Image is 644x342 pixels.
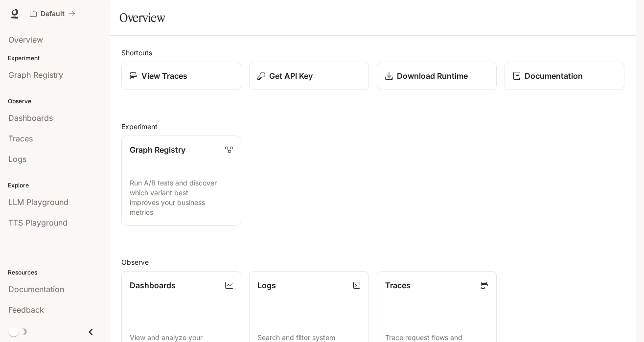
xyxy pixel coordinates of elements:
[249,62,369,90] button: Get API Key
[130,178,233,217] p: Run A/B tests and discover which variant best improves your business metrics
[121,47,624,58] h2: Shortcuts
[257,279,276,291] p: Logs
[269,70,313,82] p: Get API Key
[121,121,624,132] h2: Experiment
[121,136,241,226] a: Graph RegistryRun A/B tests and discover which variant best improves your business metrics
[141,70,187,82] p: View Traces
[130,144,185,156] p: Graph Registry
[41,10,65,18] p: Default
[397,70,468,82] p: Download Runtime
[25,4,80,23] button: All workspaces
[121,257,624,267] h2: Observe
[505,62,624,90] a: Documentation
[525,70,583,82] p: Documentation
[377,62,497,90] a: Download Runtime
[119,8,165,27] h1: Overview
[121,62,241,90] a: View Traces
[130,279,176,291] p: Dashboards
[385,279,411,291] p: Traces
